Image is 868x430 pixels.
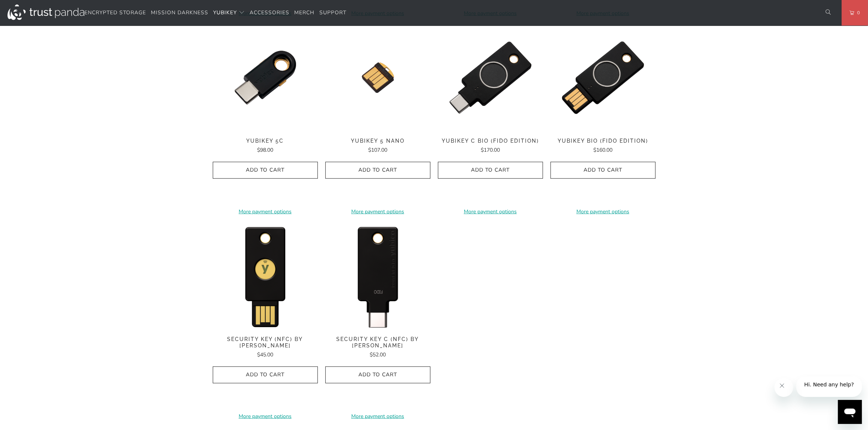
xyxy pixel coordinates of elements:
[325,223,430,329] img: Security Key C (NFC) by Yubico - Trust Panda
[325,138,430,144] span: YubiKey 5 Nano
[333,167,423,174] span: Add to Cart
[558,167,648,174] span: Add to Cart
[257,351,273,358] span: $45.00
[438,25,543,130] img: YubiKey C Bio (FIDO Edition) - Trust Panda
[213,25,318,130] a: YubiKey 5C - Trust Panda YubiKey 5C - Trust Panda
[325,367,430,383] button: Add to Cart
[84,4,146,22] a: Encrypted Storage
[213,336,318,359] a: Security Key (NFC) by [PERSON_NAME] $45.00
[325,208,430,216] a: More payment options
[213,138,318,144] span: YubiKey 5C
[250,9,289,16] span: Accessories
[438,208,543,216] a: More payment options
[319,9,346,16] span: Support
[213,162,318,179] button: Add to Cart
[551,162,656,179] button: Add to Cart
[213,336,318,349] span: Security Key (NFC) by [PERSON_NAME]
[250,4,289,22] a: Accessories
[325,336,430,359] a: Security Key C (NFC) by [PERSON_NAME] $52.00
[213,223,318,329] a: Security Key (NFC) by Yubico - Trust Panda Security Key (NFC) by Yubico - Trust Panda
[370,351,386,358] span: $52.00
[325,25,430,130] img: YubiKey 5 Nano - Trust Panda
[796,376,862,397] iframe: Message from company
[438,138,543,144] span: YubiKey C Bio (FIDO Edition)
[221,167,310,174] span: Add to Cart
[213,4,245,22] summary: YubiKey
[213,367,318,383] button: Add to Cart
[446,167,535,174] span: Add to Cart
[854,9,860,17] span: 0
[325,336,430,349] span: Security Key C (NFC) by [PERSON_NAME]
[438,138,543,154] a: YubiKey C Bio (FIDO Edition) $170.00
[593,146,612,154] span: $160.00
[213,138,318,154] a: YubiKey 5C $98.00
[325,412,430,421] a: More payment options
[84,9,146,16] span: Encrypted Storage
[333,372,423,378] span: Add to Cart
[319,4,346,22] a: Support
[8,5,84,20] img: Trust Panda Australia
[294,9,314,16] span: Merch
[257,146,273,154] span: $98.00
[213,223,318,329] img: Security Key (NFC) by Yubico - Trust Panda
[481,146,500,154] span: $170.00
[294,4,314,22] a: Merch
[838,400,862,424] iframe: Button to launch messaging window
[438,25,543,130] a: YubiKey C Bio (FIDO Edition) - Trust Panda YubiKey C Bio (FIDO Edition) - Trust Panda
[213,9,237,16] span: YubiKey
[151,9,208,16] span: Mission Darkness
[213,412,318,421] a: More payment options
[213,25,318,130] img: YubiKey 5C - Trust Panda
[551,138,656,144] span: YubiKey Bio (FIDO Edition)
[151,4,208,22] a: Mission Darkness
[325,138,430,154] a: YubiKey 5 Nano $107.00
[84,4,346,22] nav: Translation missing: en.navigation.header.main_nav
[213,208,318,216] a: More payment options
[551,208,656,216] a: More payment options
[325,223,430,329] a: Security Key C (NFC) by Yubico - Trust Panda Security Key C (NFC) by Yubico - Trust Panda
[551,25,656,130] a: YubiKey Bio (FIDO Edition) - Trust Panda YubiKey Bio (FIDO Edition) - Trust Panda
[325,162,430,179] button: Add to Cart
[551,25,656,130] img: YubiKey Bio (FIDO Edition) - Trust Panda
[438,162,543,179] button: Add to Cart
[221,372,310,378] span: Add to Cart
[325,25,430,130] a: YubiKey 5 Nano - Trust Panda YubiKey 5 Nano - Trust Panda
[775,378,793,397] iframe: Close message
[551,138,656,154] a: YubiKey Bio (FIDO Edition) $160.00
[368,146,387,154] span: $107.00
